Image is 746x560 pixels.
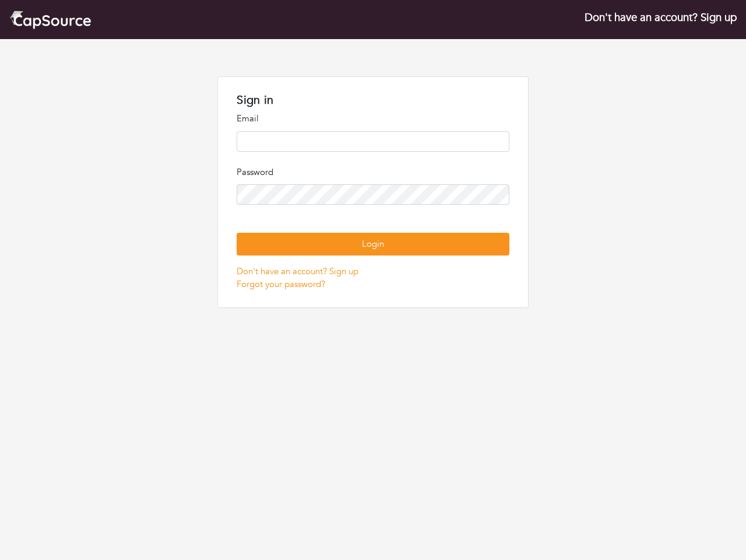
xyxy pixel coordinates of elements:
[237,278,325,290] a: Forgot your password?
[237,112,509,125] p: Email
[585,10,737,25] a: Don't have an account? Sign up
[9,9,92,30] img: cap_logo.png
[237,166,509,179] p: Password
[237,265,358,277] a: Don't have an account? Sign up
[237,93,509,107] h1: Sign in
[237,233,509,256] button: Login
